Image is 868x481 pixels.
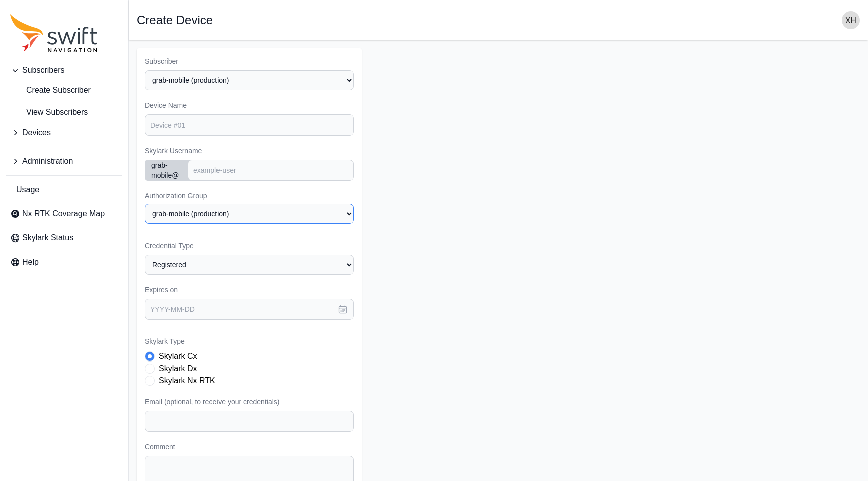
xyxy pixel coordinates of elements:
input: example-user [188,160,354,181]
label: Skylark Cx [159,350,197,363]
button: Subscribers [6,60,122,80]
button: Devices [6,123,122,143]
a: Nx RTK Coverage Map [6,204,122,224]
span: Help [22,256,39,268]
label: Expires on [145,285,354,295]
span: View Subscribers [10,106,88,118]
a: Skylark Status [6,228,122,248]
img: user photo [842,11,860,29]
label: Email (optional, to receive your credentials) [145,397,354,407]
label: Authorization Group [145,191,354,201]
input: Device #01 [145,114,354,136]
label: Skylark Dx [159,363,197,375]
a: Create Subscriber [6,80,122,100]
span: Usage [16,184,39,196]
label: Device Name [145,100,354,110]
a: View Subscribers [6,102,122,123]
select: Subscriber [145,70,354,90]
div: Skylark Type [145,350,354,387]
label: Comment [145,442,354,452]
input: YYYY-MM-DD [145,299,354,320]
span: Nx RTK Coverage Map [22,208,105,220]
span: Create Subscriber [10,84,91,96]
label: Credential Type [145,240,354,251]
span: grab-mobile @ [145,160,192,181]
label: Skylark Username [145,146,354,156]
span: Skylark Status [22,232,73,244]
a: Help [6,252,122,272]
span: Administration [22,155,73,167]
span: Subscribers [22,64,64,76]
span: Devices [22,127,51,139]
a: Usage [6,180,122,200]
label: Skylark Nx RTK [159,375,215,387]
h1: Create Device [137,14,213,26]
button: Administration [6,151,122,171]
label: Skylark Type [145,336,354,346]
label: Subscriber [145,56,354,66]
